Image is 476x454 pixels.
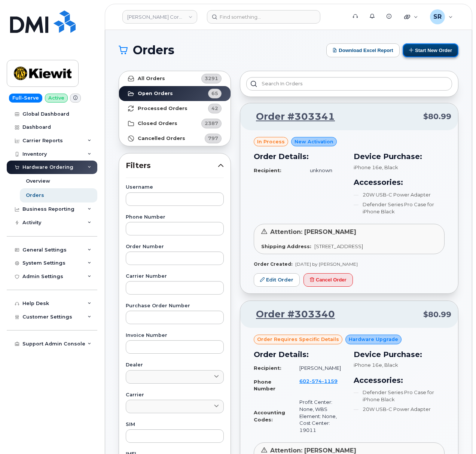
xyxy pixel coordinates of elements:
li: Defender Series Pro Case for iPhone Black [354,201,445,215]
button: Start New Order [403,43,458,57]
strong: Cancelled Orders [138,135,185,141]
span: $80.99 [423,111,451,122]
span: [STREET_ADDRESS] [314,243,363,249]
span: $80.99 [423,309,451,320]
span: in process [257,138,285,145]
strong: All Orders [138,76,165,82]
span: [DATE] by [PERSON_NAME] [295,261,358,267]
td: [PERSON_NAME] [293,362,345,375]
strong: Recipient: [254,167,281,173]
a: Processed Orders42 [119,101,231,116]
span: 797 [208,135,218,142]
label: Order Number [126,244,224,249]
button: Cancel Order [303,273,353,287]
td: unknown [303,164,345,177]
strong: Open Orders [138,91,173,97]
label: Carrier [126,393,224,397]
strong: Phone Number [254,379,275,392]
li: 20W USB-C Power Adapter [354,191,445,198]
a: Cancelled Orders797 [119,131,231,146]
a: Open Orders65 [119,86,231,101]
label: Dealer [126,363,224,368]
td: Profit Center: None, WBS Element: None, Cost Center: 19011 [293,396,345,436]
span: Hardware Upgrade [349,336,398,343]
li: Defender Series Pro Case for iPhone Black [354,389,445,403]
a: Edit Order [254,273,300,287]
a: Closed Orders2387 [119,116,231,131]
span: Filters [126,160,218,171]
button: Download Excel Report [326,43,400,57]
label: Invoice Number [126,333,224,338]
span: 1159 [322,378,338,384]
span: , Black [382,362,398,368]
li: 20W USB-C Power Adapter [354,406,445,413]
span: Attention: [PERSON_NAME] [270,447,356,454]
span: 2387 [205,120,218,127]
span: iPhone 16e [354,362,382,368]
h3: Order Details: [254,151,345,162]
strong: Closed Orders [138,121,177,127]
label: Purchase Order Number [126,304,224,308]
strong: Processed Orders [138,106,187,112]
h3: Accessories: [354,375,445,386]
label: Carrier Number [126,274,224,279]
span: 602 [299,378,338,384]
strong: Shipping Address: [261,243,311,249]
span: 574 [309,378,322,384]
span: Orders [133,45,174,56]
h3: Accessories: [354,177,445,188]
span: iPhone 16e [354,164,382,170]
input: Search in orders [246,77,452,91]
h3: Order Details: [254,349,345,360]
label: Username [126,185,224,190]
strong: Accounting Codes: [254,409,285,423]
strong: Recipient: [254,365,281,371]
span: 65 [211,90,218,97]
label: Phone Number [126,215,224,220]
span: 3291 [205,75,218,82]
label: SIM [126,422,224,427]
strong: Order Created: [254,261,292,267]
h3: Device Purchase: [354,349,445,360]
a: Order #303341 [247,110,335,124]
span: 42 [211,105,218,112]
a: All Orders3291 [119,71,231,86]
span: Attention: [PERSON_NAME] [270,228,356,235]
span: New Activation [295,138,333,145]
iframe: Messenger Launcher [443,421,470,448]
h3: Device Purchase: [354,151,445,162]
span: Order requires Specific details [257,336,339,343]
a: 6025741159 [299,378,338,391]
span: , Black [382,164,398,170]
a: Order #303340 [247,308,335,321]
